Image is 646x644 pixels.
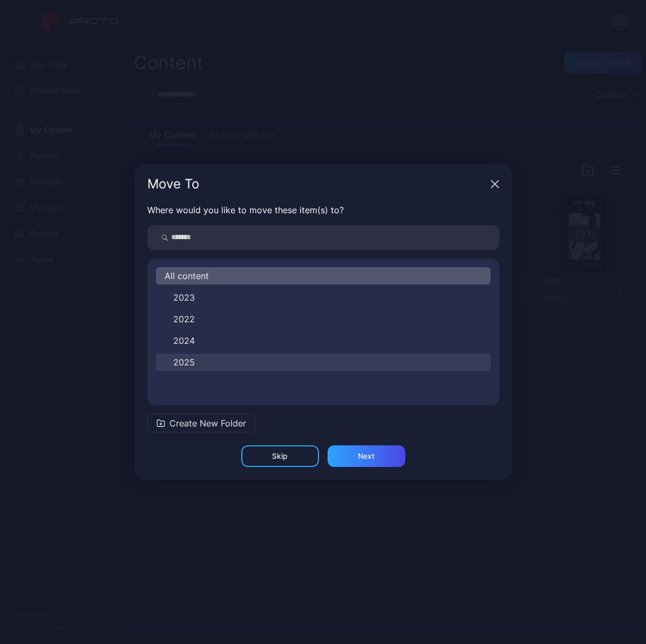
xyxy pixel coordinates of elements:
div: Next [358,452,375,460]
button: Next [328,445,405,467]
button: Skip [241,445,319,467]
span: All content [165,269,209,282]
span: 2023 [173,291,195,304]
span: 2024 [173,334,195,347]
button: 2023 [156,289,491,306]
span: 2022 [173,313,195,326]
span: 2025 [173,356,195,369]
div: Skip [272,452,288,460]
button: 2025 [156,354,491,371]
button: Create New Folder [147,414,255,432]
span: Create New Folder [169,417,246,430]
p: Where would you like to move these item(s) to? [147,204,499,216]
button: 2024 [156,332,491,349]
div: Move To [147,178,486,191]
button: 2022 [156,310,491,328]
